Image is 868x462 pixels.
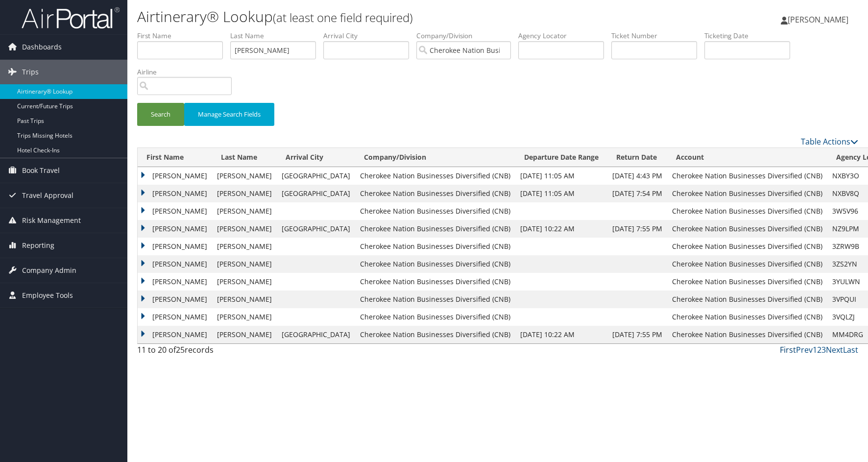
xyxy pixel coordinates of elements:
[212,291,277,308] td: [PERSON_NAME]
[667,220,827,238] td: Cherokee Nation Businesses Diversified (CNB)
[138,255,212,273] td: [PERSON_NAME]
[138,220,212,238] td: [PERSON_NAME]
[277,185,355,202] td: [GEOGRAPHIC_DATA]
[138,202,212,220] td: [PERSON_NAME]
[273,9,413,25] small: (at least one field required)
[22,6,120,29] img: airportal-logo.png
[611,31,704,41] label: Ticket Number
[355,148,515,167] th: Company/Division
[355,291,515,308] td: Cherokee Nation Businesses Diversified (CNB)
[515,185,607,202] td: [DATE] 11:05 AM
[22,35,62,59] span: Dashboards
[667,202,827,220] td: Cherokee Nation Businesses Diversified (CNB)
[277,326,355,343] td: [GEOGRAPHIC_DATA]
[184,103,274,126] button: Manage Search Fields
[667,167,827,185] td: Cherokee Nation Businesses Diversified (CNB)
[817,344,821,355] a: 2
[667,185,827,202] td: Cherokee Nation Businesses Diversified (CNB)
[607,326,667,343] td: [DATE] 7:55 PM
[277,220,355,238] td: [GEOGRAPHIC_DATA]
[323,31,416,41] label: Arrival City
[667,273,827,291] td: Cherokee Nation Businesses Diversified (CNB)
[138,238,212,255] td: [PERSON_NAME]
[704,31,797,41] label: Ticketing Date
[138,326,212,343] td: [PERSON_NAME]
[515,167,607,185] td: [DATE] 11:05 AM
[212,185,277,202] td: [PERSON_NAME]
[22,158,60,183] span: Book Travel
[22,183,73,208] span: Travel Approval
[607,148,667,167] th: Return Date: activate to sort column ascending
[138,291,212,308] td: [PERSON_NAME]
[607,185,667,202] td: [DATE] 7:54 PM
[212,220,277,238] td: [PERSON_NAME]
[138,148,212,167] th: First Name: activate to sort column ascending
[355,238,515,255] td: Cherokee Nation Businesses Diversified (CNB)
[843,344,858,355] a: Last
[22,208,81,233] span: Risk Management
[813,344,817,355] a: 1
[138,273,212,291] td: [PERSON_NAME]
[137,103,184,126] button: Search
[212,202,277,220] td: [PERSON_NAME]
[667,148,827,167] th: Account: activate to sort column ascending
[137,6,618,27] h1: Airtinerary® Lookup
[667,326,827,343] td: Cherokee Nation Businesses Diversified (CNB)
[781,5,858,34] a: [PERSON_NAME]
[355,202,515,220] td: Cherokee Nation Businesses Diversified (CNB)
[355,220,515,238] td: Cherokee Nation Businesses Diversified (CNB)
[212,255,277,273] td: [PERSON_NAME]
[138,308,212,326] td: [PERSON_NAME]
[212,167,277,185] td: [PERSON_NAME]
[138,185,212,202] td: [PERSON_NAME]
[416,31,518,41] label: Company/Division
[607,167,667,185] td: [DATE] 4:43 PM
[788,14,848,25] span: [PERSON_NAME]
[176,344,185,355] span: 25
[277,167,355,185] td: [GEOGRAPHIC_DATA]
[137,67,239,77] label: Airline
[212,148,277,167] th: Last Name: activate to sort column ascending
[22,233,54,258] span: Reporting
[667,238,827,255] td: Cherokee Nation Businesses Diversified (CNB)
[212,308,277,326] td: [PERSON_NAME]
[137,31,230,41] label: First Name
[801,136,858,147] a: Table Actions
[355,167,515,185] td: Cherokee Nation Businesses Diversified (CNB)
[212,273,277,291] td: [PERSON_NAME]
[515,220,607,238] td: [DATE] 10:22 AM
[22,258,76,283] span: Company Admin
[607,220,667,238] td: [DATE] 7:55 PM
[230,31,323,41] label: Last Name
[355,273,515,291] td: Cherokee Nation Businesses Diversified (CNB)
[667,255,827,273] td: Cherokee Nation Businesses Diversified (CNB)
[826,344,843,355] a: Next
[277,148,355,167] th: Arrival City: activate to sort column ascending
[667,308,827,326] td: Cherokee Nation Businesses Diversified (CNB)
[212,326,277,343] td: [PERSON_NAME]
[515,148,607,167] th: Departure Date Range: activate to sort column ascending
[355,255,515,273] td: Cherokee Nation Businesses Diversified (CNB)
[137,344,307,361] div: 11 to 20 of records
[515,326,607,343] td: [DATE] 10:22 AM
[518,31,611,41] label: Agency Locator
[355,185,515,202] td: Cherokee Nation Businesses Diversified (CNB)
[667,291,827,308] td: Cherokee Nation Businesses Diversified (CNB)
[355,326,515,343] td: Cherokee Nation Businesses Diversified (CNB)
[22,60,39,84] span: Trips
[821,344,826,355] a: 3
[138,167,212,185] td: [PERSON_NAME]
[780,344,796,355] a: First
[212,238,277,255] td: [PERSON_NAME]
[796,344,813,355] a: Prev
[22,283,73,308] span: Employee Tools
[355,308,515,326] td: Cherokee Nation Businesses Diversified (CNB)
